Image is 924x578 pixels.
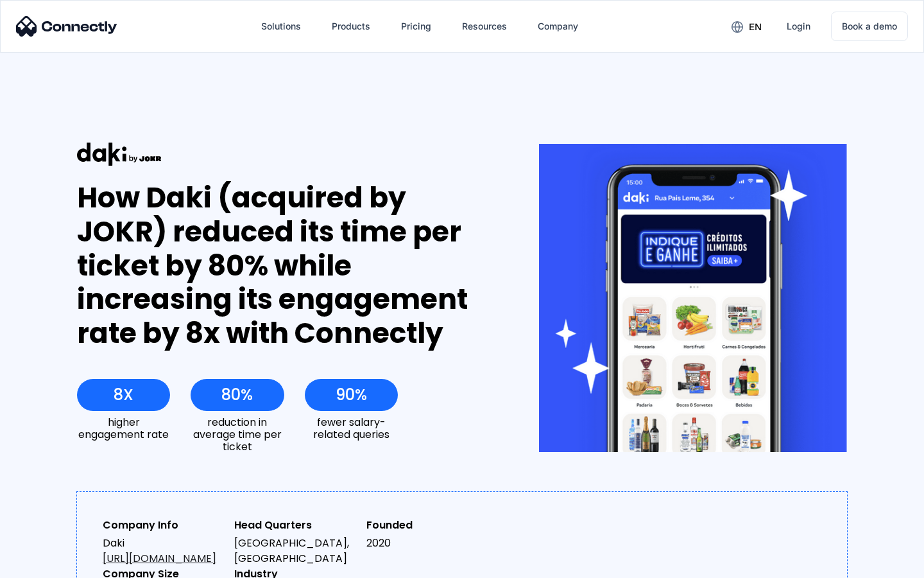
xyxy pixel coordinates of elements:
div: Products [332,17,370,35]
div: Solutions [261,17,301,35]
div: 8X [114,386,133,404]
div: Company Info [103,518,224,533]
a: [URL][DOMAIN_NAME] [103,551,216,566]
div: How Daki (acquired by JOKR) reduced its time per ticket by 80% while increasing its engagement ra... [77,181,492,351]
img: Connectly Logo [16,16,117,37]
div: Pricing [401,17,431,35]
ul: Language list [26,556,77,574]
a: Book a demo [831,12,908,41]
div: en [749,18,762,36]
div: higher engagement rate [77,416,170,441]
div: Resources [462,17,507,35]
div: Login [787,17,810,35]
div: 2020 [366,536,488,551]
div: 80% [221,386,253,404]
div: Daki [103,536,224,566]
div: [GEOGRAPHIC_DATA], [GEOGRAPHIC_DATA] [234,536,355,566]
div: fewer salary-related queries [305,416,398,441]
div: 90% [336,386,367,404]
div: Head Quarters [234,518,355,533]
a: Login [776,11,821,42]
div: reduction in average time per ticket [191,416,284,453]
div: Founded [366,518,488,533]
aside: Language selected: English [13,556,77,574]
div: Company [538,17,578,35]
a: Pricing [391,11,441,42]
